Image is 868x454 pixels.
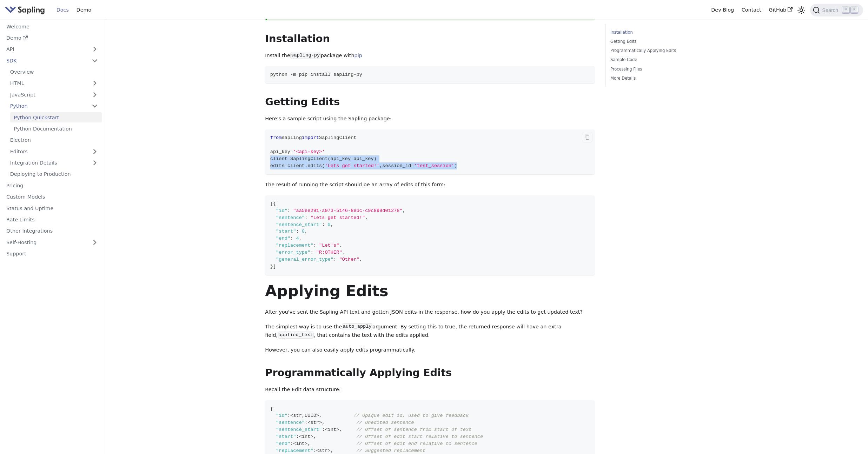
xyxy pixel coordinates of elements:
span: ( [322,163,325,168]
span: : [322,222,325,227]
a: Getting Edits [610,38,705,45]
a: Python Documentation [10,124,102,134]
span: } [270,264,273,269]
span: edits [270,163,285,168]
span: , [322,420,325,425]
a: Dev Blog [707,5,737,15]
span: <str [290,413,302,418]
span: = [351,156,353,161]
span: , [305,229,307,234]
button: Collapse sidebar category 'SDK' [88,55,102,66]
span: <int> [293,441,307,446]
p: However, you can also easily apply edits programmatically. [265,346,595,354]
a: Installation [610,29,705,36]
span: . [305,163,307,168]
a: SDK [2,55,88,66]
a: Support [2,249,102,259]
span: = [287,156,290,161]
span: : [313,448,316,453]
a: Pricing [2,180,102,191]
h2: Getting Edits [265,96,595,108]
span: "error_type" [276,250,310,255]
a: JavaScript [6,89,102,100]
code: sapling-py [290,52,321,59]
span: "aa5ee291-a073-5146-8ebc-c9c899d01278" [293,208,402,213]
span: edits [307,163,322,168]
span: SaplingClient [319,135,357,140]
span: Search [820,7,842,13]
button: Expand sidebar category 'API' [88,44,102,54]
span: 0 [302,229,305,234]
span: 'test_session' [414,163,455,168]
p: Here's a sample script using the Sapling package: [265,115,595,123]
span: client [287,163,305,168]
span: : [290,441,293,446]
span: client [270,156,287,161]
a: Sapling.ai [5,5,47,15]
span: "Lets get started!" [310,215,365,220]
h2: Installation [265,33,595,45]
a: More Details [610,75,705,82]
span: , [331,448,333,453]
span: <int> [299,434,313,439]
span: import [302,135,319,140]
span: ) [454,163,457,168]
a: Python [6,101,102,111]
a: Integration Details [6,158,102,168]
a: Editors [6,146,88,156]
span: UUID> [305,413,319,418]
a: Demo [2,33,102,43]
span: "end" [276,236,290,241]
span: python -m pip install sapling-py [270,72,362,77]
a: Custom Models [2,192,102,202]
span: : [287,413,290,418]
a: Contact [738,5,765,15]
span: = [411,163,414,168]
span: , [342,250,345,255]
span: "start" [276,229,296,234]
span: = [285,163,287,168]
span: SaplingClient [290,156,328,161]
span: "sentence_start" [276,427,322,432]
span: "id" [276,208,287,213]
button: Search (Command+K) [810,4,863,16]
span: // Offset of edit start relative to sentence [357,434,483,439]
span: , [299,236,302,241]
span: <str> [316,448,331,453]
span: "replacement" [276,448,313,453]
span: , [359,257,362,262]
span: <int> [325,427,339,432]
a: pip [355,53,362,58]
span: : [296,229,299,234]
code: auto_apply [342,323,372,330]
p: After you've sent the Sapling API text and gotten JSON edits in the response, how do you apply th... [265,308,595,316]
a: GitHub [765,5,796,15]
img: Sapling.ai [5,5,45,15]
span: { [270,406,273,412]
p: Install the package with [265,52,595,60]
a: Other Integrations [2,226,102,236]
span: "sentence_start" [276,222,322,227]
span: <str> [307,420,322,425]
span: "id" [276,413,287,418]
a: HTML [6,78,102,88]
kbd: ⌘ [842,7,849,13]
span: '<api-key>' [293,149,325,154]
span: // Suggested replacement [357,448,426,453]
p: The simplest way is to use the argument. By setting this to true, the returned response will have... [265,323,595,340]
span: , [379,163,382,168]
a: API [2,44,88,54]
span: 4 [296,236,299,241]
span: "sentence" [276,420,305,425]
a: Python Quickstart [10,112,102,122]
span: : [290,236,293,241]
button: Switch between dark and light mode (currently light mode) [796,5,807,15]
span: , [302,413,305,418]
span: = [290,149,293,154]
span: // Unedited sentence [357,420,414,425]
span: , [313,434,316,439]
span: , [331,222,333,227]
a: Deploying to Production [6,169,102,179]
span: , [319,413,322,418]
span: : [333,257,336,262]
